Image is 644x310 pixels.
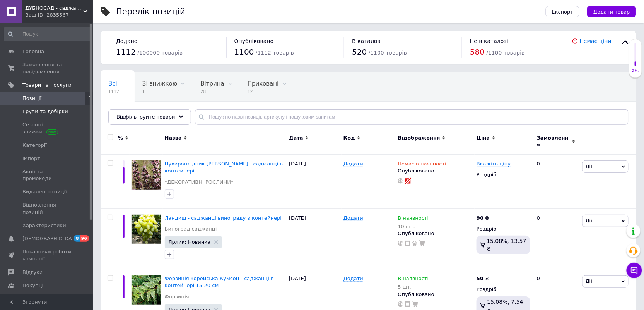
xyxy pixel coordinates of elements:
[165,215,282,221] a: Ландиш - саджанці винограду в контейнері
[169,239,211,245] span: Ярлик: Новинка
[22,82,72,89] span: Товари та послуги
[287,155,342,209] div: [DATE]
[586,278,592,284] span: Дії
[4,27,91,41] input: Пошук
[22,269,43,276] span: Відгуки
[587,6,636,17] button: Додати товар
[486,50,524,56] span: / 1100 товарів
[22,121,72,135] span: Сезонні знижки
[477,226,530,232] div: Роздріб
[22,248,72,262] span: Показники роботи компанії
[142,80,177,87] span: Зі знижкою
[477,134,490,141] span: Ціна
[398,167,473,174] div: Опубліковано
[22,48,44,55] span: Головна
[398,291,473,298] div: Опубліковано
[25,5,83,12] span: ДУБНОСАД - саджанці найкращих сортів!
[132,275,161,305] img: Форзиция корейский Кумсон - саженцы в контейнере 15-20 см
[477,276,483,281] b: 50
[343,215,363,221] span: Додати
[627,263,642,278] button: Чат з покупцем
[256,50,294,56] span: / 1112 товарів
[289,134,303,141] span: Дата
[195,109,629,125] input: Пошук по назві позиції, артикулу і пошуковим запитам
[398,230,473,237] div: Опубліковано
[546,6,580,17] button: Експорт
[477,215,483,221] b: 90
[477,171,530,178] div: Роздріб
[593,9,630,15] span: Додати товар
[398,161,446,169] span: Немає в наявності
[22,168,72,182] span: Акції та промокоди
[398,134,440,141] span: Відображення
[343,276,363,282] span: Додати
[477,161,511,167] span: Вкажіть ціну
[22,235,80,242] span: [DEMOGRAPHIC_DATA]
[200,89,224,95] span: 28
[398,276,429,284] span: В наявності
[132,215,161,244] img: Ландыш - саженцы винограда в контейнере
[477,286,530,293] div: Роздріб
[586,164,592,169] span: Дії
[470,47,485,57] span: 580
[343,161,363,167] span: Додати
[248,89,279,95] span: 12
[74,235,80,242] span: 8
[165,276,274,288] a: Форзиція корейська Кумсон - саджанці в контейнері 15-20 см
[22,142,47,149] span: Категорії
[22,188,67,195] span: Видалені позиції
[22,201,72,215] span: Відновлення позицій
[165,161,283,174] a: Пухироплідник [PERSON_NAME] - саджанці в контейнері
[22,222,66,229] span: Характеристики
[108,110,149,117] span: Опубліковані
[22,95,41,102] span: Позиції
[80,235,89,242] span: 96
[537,134,570,148] span: Замовлення
[352,47,367,57] span: 520
[487,238,526,252] span: 15.08%, 13.57 ₴
[116,38,137,44] span: Додано
[532,155,580,209] div: 0
[369,50,407,56] span: / 1100 товарів
[398,224,429,229] div: 10 шт.
[108,80,117,87] span: Всі
[108,89,119,95] span: 1112
[580,38,612,44] a: Немає ціни
[118,134,123,141] span: %
[137,50,183,56] span: / 100000 товарів
[629,68,642,74] div: 2%
[352,38,382,44] span: В каталозі
[22,282,43,289] span: Покупці
[116,114,175,120] span: Відфільтруйте товари
[22,61,72,75] span: Замовлення та повідомлення
[132,160,161,190] img: Пузыреплодник Литл Девил - саженцы в контейнере
[25,12,93,19] div: Ваш ID: 2835567
[532,208,580,269] div: 0
[234,38,274,44] span: Опубліковано
[586,218,592,224] span: Дії
[477,215,489,222] div: ₴
[398,215,429,223] span: В наявності
[22,108,68,115] span: Групи та добірки
[287,208,342,269] div: [DATE]
[200,80,224,87] span: Вітрина
[552,9,574,15] span: Експорт
[142,89,177,95] span: 1
[477,275,489,282] div: ₴
[470,38,508,44] span: Не в каталозі
[165,134,182,141] span: Назва
[165,226,217,232] a: Виноград саджанці
[116,47,136,57] span: 1112
[398,284,429,290] div: 5 шт.
[234,47,254,57] span: 1100
[116,8,185,16] div: Перелік позицій
[165,293,189,300] a: Форзиція
[22,155,40,162] span: Імпорт
[248,80,279,87] span: Приховані
[165,179,234,186] a: *ДЕКОРАТИВНІ РОСЛИНИ*
[343,134,355,141] span: Код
